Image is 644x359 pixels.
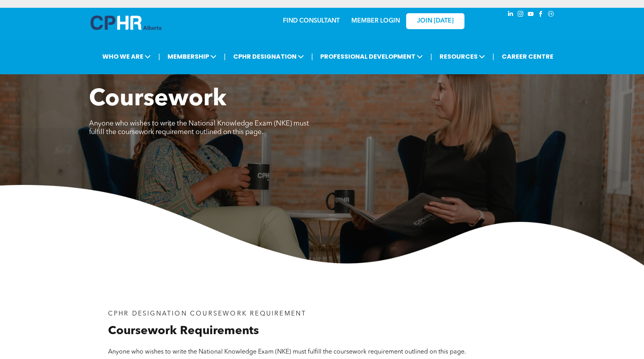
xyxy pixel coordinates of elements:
[406,13,464,29] a: JOIN [DATE]
[417,17,454,25] span: JOIN [DATE]
[283,18,340,24] a: FIND CONSULTANT
[231,49,306,64] span: CPHR DESIGNATION
[318,49,425,64] span: PROFESSIONAL DEVELOPMENT
[158,49,160,64] li: |
[108,349,466,355] span: Anyone who wishes to write the National Knowledge Exam (NKE) must fulfill the coursework requirem...
[430,49,432,64] li: |
[437,49,487,64] span: RESOURCES
[527,10,535,20] a: youtube
[89,120,309,136] span: Anyone who wishes to write the National Knowledge Exam (NKE) must fulfill the coursework requirem...
[311,49,313,64] li: |
[517,10,525,20] a: instagram
[165,49,219,64] span: MEMBERSHIP
[89,88,227,111] span: Coursework
[100,49,153,64] span: WHO WE ARE
[492,49,494,64] li: |
[506,10,515,20] a: linkedin
[499,49,556,64] a: CAREER CENTRE
[351,18,400,24] a: MEMBER LOGIN
[108,325,259,337] span: Coursework Requirements
[91,16,161,30] img: A blue and white logo for cp alberta
[547,10,555,20] a: Social network
[108,311,307,317] span: CPHR DESIGNATION COURSEWORK REQUIREMENT
[537,10,545,20] a: facebook
[224,49,226,64] li: |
